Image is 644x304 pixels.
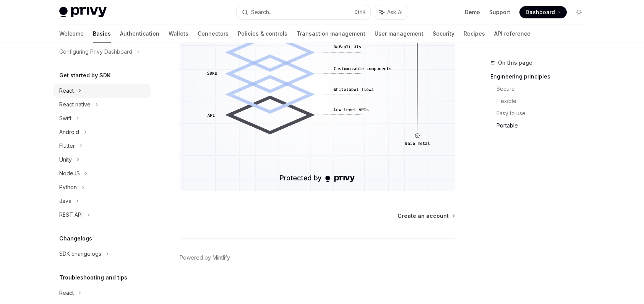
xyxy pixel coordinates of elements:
h5: Troubleshooting and tips [59,273,127,282]
a: Authentication [120,25,159,43]
a: Dashboard [519,6,567,18]
a: Security [433,25,454,43]
span: Ask AI [387,8,402,16]
div: Unity [59,155,72,164]
div: Python [59,183,77,192]
div: React [59,86,74,95]
div: React [59,288,74,297]
span: Dashboard [526,8,555,16]
div: SDK changelogs [59,249,101,258]
span: Ctrl K [354,9,366,15]
a: Demo [465,8,480,16]
div: REST API [59,210,83,219]
div: Search... [251,8,273,17]
span: Create an account [397,212,449,220]
a: Engineering principles [490,70,591,83]
button: Search...CtrlK [237,5,370,19]
a: Welcome [59,25,84,43]
img: light logo [59,7,107,18]
a: API reference [494,25,530,43]
h5: Changelogs [59,234,92,243]
a: Basics [93,25,111,43]
a: Powered by Mintlify [180,254,230,262]
span: On this page [498,58,532,67]
a: User management [375,25,423,43]
a: Portable [496,119,591,132]
button: Toggle dark mode [573,6,585,18]
a: Recipes [464,25,485,43]
a: Secure [496,83,591,95]
a: Transaction management [297,25,365,43]
div: NodeJS [59,169,80,178]
a: Connectors [198,25,229,43]
a: Support [489,8,510,16]
div: Swift [59,114,71,123]
div: Flutter [59,141,75,150]
div: Android [59,127,79,137]
button: Ask AI [374,5,408,19]
a: Wallets [169,25,188,43]
h5: Get started by SDK [59,71,111,80]
div: React native [59,100,91,109]
div: Java [59,196,71,206]
a: Policies & controls [238,25,287,43]
a: Create an account [397,212,454,220]
a: Easy to use [496,107,591,119]
a: Flexible [496,95,591,107]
